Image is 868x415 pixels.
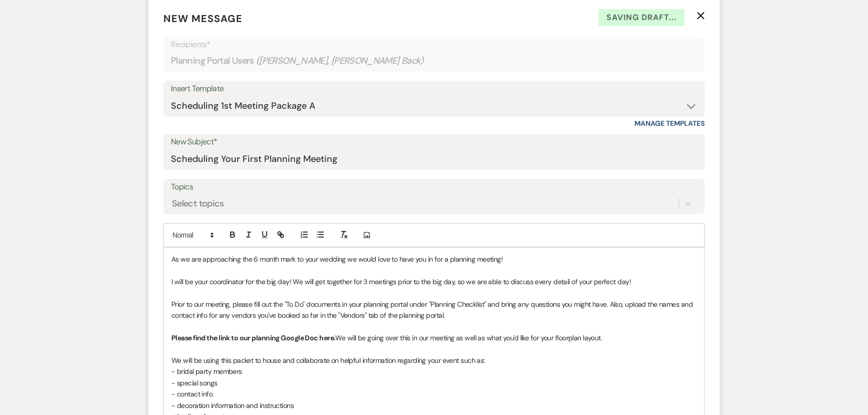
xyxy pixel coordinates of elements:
p: - special songs [171,377,697,388]
p: I will be your coordinator for the big day! We will get together for 3 meetings prior to the big ... [171,276,697,287]
p: - decoration information and instructions [171,400,697,411]
strong: Please find the link to our planning Google Doc here. [171,333,335,342]
label: Topics [171,180,697,194]
label: New Subject* [171,135,697,149]
p: We will be using this packet to house and collaborate on helpful information regarding your event... [171,355,697,366]
div: Insert Template [171,82,697,96]
div: Select topics [172,197,224,211]
p: As we are approaching the 6 month mark to your wedding we would love to have you in for a plannin... [171,254,697,265]
span: We will be going over this in our meeting as well as what you'd like for your floorplan layout. [335,333,602,342]
p: - bridal party members [171,366,697,377]
span: Prior to our meeting, please fill out the "To Do" documents in your planning portal under "Planni... [171,300,694,320]
span: ( [PERSON_NAME], [PERSON_NAME] Back ) [256,54,424,68]
span: Saving draft... [598,9,685,26]
span: New Message [163,12,243,25]
a: Manage Templates [634,119,705,128]
p: - contact info [171,388,697,399]
div: Planning Portal Users [171,51,697,71]
p: Recipients* [171,38,697,51]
